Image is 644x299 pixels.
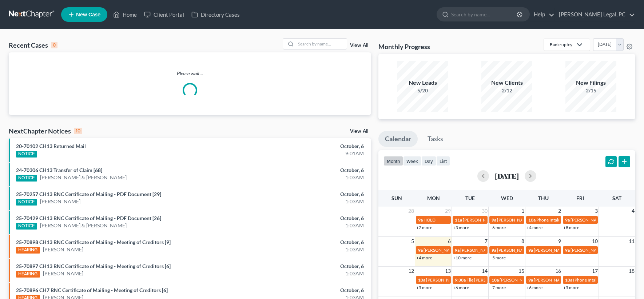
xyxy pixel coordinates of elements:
[416,285,432,290] a: +5 more
[565,277,572,283] span: 10a
[253,270,364,277] div: 1:03AM
[426,277,615,283] span: [PERSON_NAME] [PHONE_NUMBER], [EMAIL_ADDRESS][DOMAIN_NAME], [STREET_ADDRESS]
[16,271,40,278] div: HEARING
[391,195,402,201] span: Sun
[455,277,466,283] span: 9:30a
[492,277,499,283] span: 10a
[16,239,171,245] a: 25-70898 CH13 BNC Certificate of Mailing - Meeting of Creditors [9]
[576,195,584,201] span: Fri
[16,167,102,173] a: 24-70306 CH13 Transfer of Claim [68]
[424,217,436,223] span: HOLD
[408,207,415,215] span: 28
[253,239,364,246] div: October, 6
[612,195,621,201] span: Sat
[253,215,364,222] div: October, 6
[453,285,469,290] a: +6 more
[455,247,460,253] span: 9a
[383,156,403,166] button: month
[492,217,496,223] span: 9a
[253,167,364,174] div: October, 6
[253,287,364,294] div: October, 6
[253,263,364,270] div: October, 6
[350,129,368,134] a: View All
[16,247,40,254] div: HEARING
[490,255,506,260] a: +5 more
[408,267,415,275] span: 12
[296,39,347,49] input: Search by name...
[565,217,570,223] span: 9a
[253,174,364,181] div: 1:03AM
[43,246,83,253] a: [PERSON_NAME]
[521,237,525,246] span: 8
[521,207,525,215] span: 1
[253,198,364,205] div: 1:03AM
[631,207,635,215] span: 4
[447,237,452,246] span: 6
[140,8,188,21] a: Client Portal
[497,247,541,253] span: [PERSON_NAME] OUT
[484,237,488,246] span: 7
[530,8,554,21] a: Help
[565,247,570,253] span: 9a
[418,247,423,253] span: 9a
[416,255,432,260] a: +4 more
[421,156,436,166] button: day
[16,199,37,206] div: NOTICE
[465,195,475,201] span: Tue
[410,237,415,246] span: 5
[554,267,562,275] span: 16
[51,42,57,48] div: 0
[76,12,100,17] span: New Case
[188,8,243,21] a: Directory Cases
[557,237,562,246] span: 9
[451,8,518,21] input: Search by name...
[16,151,37,158] div: NOTICE
[403,156,421,166] button: week
[455,217,462,223] span: 11a
[563,225,579,230] a: +8 more
[528,277,533,283] span: 9a
[436,156,450,166] button: list
[557,207,562,215] span: 2
[444,207,452,215] span: 29
[427,195,440,201] span: Mon
[565,87,616,94] div: 2/15
[418,277,425,283] span: 10a
[40,222,127,229] a: [PERSON_NAME] & [PERSON_NAME]
[492,247,496,253] span: 9a
[416,225,432,230] a: +2 more
[481,267,488,275] span: 14
[594,207,599,215] span: 3
[534,277,625,283] span: [PERSON_NAME] - restitution review (WCGDC)
[591,267,599,275] span: 17
[518,267,525,275] span: 15
[526,225,542,230] a: +4 more
[466,277,617,283] span: File [PERSON_NAME]---Need Plans on [PERSON_NAME] and [PERSON_NAME]
[253,143,364,150] div: October, 6
[444,267,452,275] span: 13
[481,207,488,215] span: 30
[43,270,83,277] a: [PERSON_NAME]
[555,8,635,21] a: [PERSON_NAME] Legal, PC
[591,237,599,246] span: 10
[453,225,469,230] a: +3 more
[528,247,533,253] span: 9a
[378,131,418,147] a: Calendar
[40,198,80,205] a: [PERSON_NAME]
[528,217,536,223] span: 10a
[481,79,532,87] div: New Clients
[534,247,578,253] span: [PERSON_NAME] OUT
[40,174,127,181] a: [PERSON_NAME] & [PERSON_NAME]
[110,8,140,21] a: Home
[501,195,513,201] span: Wed
[397,79,448,87] div: New Leads
[421,131,450,147] a: Tasks
[16,263,171,269] a: 25-70897 CH13 BNC Certificate of Mailing - Meeting of Creditors [6]
[550,41,572,48] div: Bankruptcy
[628,267,635,275] span: 18
[253,222,364,229] div: 1:03AM
[526,285,542,290] a: +6 more
[495,172,519,180] h2: [DATE]
[9,70,371,77] p: Please wait...
[9,41,57,49] div: Recent Cases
